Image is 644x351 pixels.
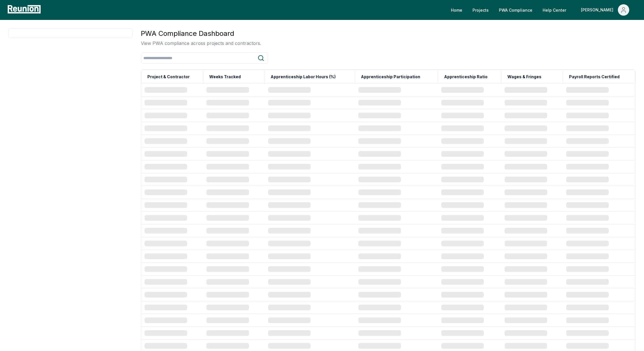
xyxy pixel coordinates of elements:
[141,40,261,47] p: View PWA compliance across projects and contractors.
[538,4,571,16] a: Help Center
[208,71,242,82] button: Weeks Tracked
[581,4,616,16] div: [PERSON_NAME]
[360,71,421,82] button: Apprenticeship Participation
[506,71,543,82] button: Wages & Fringes
[446,4,467,16] a: Home
[446,4,638,16] nav: Main
[443,71,489,82] button: Apprenticeship Ratio
[576,4,634,16] button: [PERSON_NAME]
[494,4,537,16] a: PWA Compliance
[568,71,621,82] button: Payroll Reports Certified
[141,28,261,39] h3: PWA Compliance Dashboard
[146,71,191,82] button: Project & Contractor
[269,71,337,82] button: Apprenticeship Labor Hours (%)
[468,4,493,16] a: Projects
